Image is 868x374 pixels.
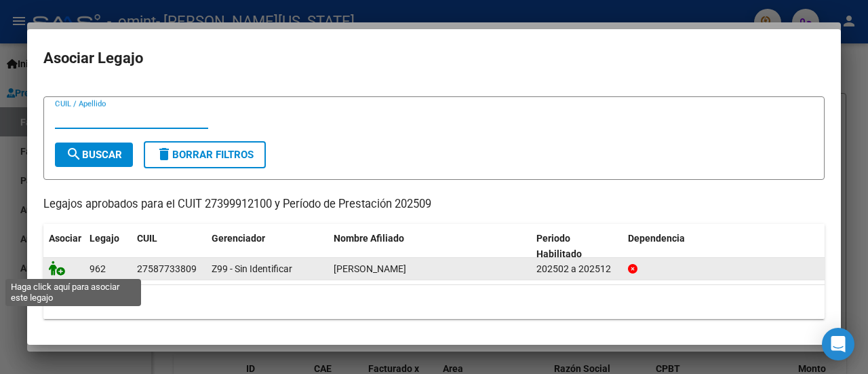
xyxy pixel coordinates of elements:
p: Legajos aprobados para el CUIT 27399912100 y Período de Prestación 202509 [43,196,825,213]
span: CUIL [137,233,157,244]
span: Legajo [90,233,119,244]
datatable-header-cell: Nombre Afiliado [328,224,531,269]
h2: Asociar Legajo [43,45,825,71]
span: Borrar Filtros [156,149,254,161]
span: Gerenciador [212,233,265,244]
span: Dependencia [628,233,685,244]
div: 1 registros [43,285,825,319]
div: 27587733809 [137,261,197,277]
datatable-header-cell: Asociar [43,224,84,269]
datatable-header-cell: Dependencia [623,224,825,269]
span: Z99 - Sin Identificar [212,263,292,274]
span: Buscar [66,149,122,161]
div: 202502 a 202512 [536,261,617,277]
mat-icon: delete [156,146,172,162]
button: Buscar [55,143,133,167]
span: Nombre Afiliado [334,233,404,244]
datatable-header-cell: Gerenciador [206,224,328,269]
datatable-header-cell: Legajo [84,224,132,269]
button: Borrar Filtros [144,141,266,168]
span: 962 [90,263,106,274]
span: RUIBAL GONZALEZ SAMANTHA [334,263,406,274]
div: Open Intercom Messenger [822,328,854,360]
datatable-header-cell: Periodo Habilitado [531,224,623,269]
mat-icon: search [66,146,82,162]
span: Asociar [49,233,81,244]
span: Periodo Habilitado [536,233,582,259]
datatable-header-cell: CUIL [132,224,206,269]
